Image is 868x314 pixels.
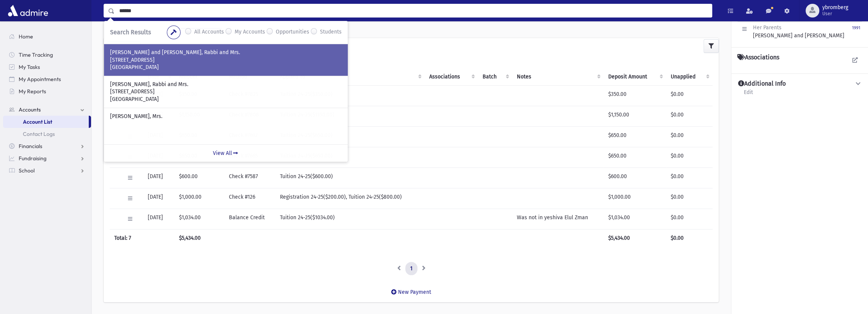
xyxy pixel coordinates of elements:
td: $0.00 [666,188,713,209]
a: Account List [3,116,89,128]
span: ybromberg [822,5,848,11]
td: Registration 24-25($200.00), Tuition 24-25($800.00) [275,188,425,209]
p: [GEOGRAPHIC_DATA] [110,96,342,103]
td: [DATE] [143,167,174,188]
td: $0.00 [666,209,713,229]
td: $0.00 [666,167,713,188]
span: My Reports [19,88,46,95]
th: Notes: activate to sort column ascending [512,68,604,86]
th: Deposit Amount: activate to sort column ascending [604,68,666,86]
h4: Associations [737,54,779,61]
td: $0.00 [666,126,713,147]
th: Associations: activate to sort column ascending [425,68,478,86]
td: $1,034.00 [604,209,666,229]
span: Account List [23,118,52,125]
td: $350.00 [604,85,666,106]
td: Check #7587 [224,167,275,188]
th: Applied To: activate to sort column ascending [275,68,425,86]
div: [PERSON_NAME] and [PERSON_NAME] [753,24,844,40]
a: Financials [3,140,91,152]
a: My Tasks [3,61,91,73]
th: Unapplied: activate to sort column ascending [666,68,713,86]
span: User [822,11,848,17]
span: Financials [19,143,42,150]
th: $5,434.00 [604,229,666,247]
a: 1 [405,262,417,276]
span: My Appointments [19,76,61,83]
span: Time Tracking [19,51,53,58]
a: Edit [743,88,753,102]
span: Home [19,33,33,40]
td: Was not in yeshiva Elul Zman [512,209,604,229]
span: Her Parents [753,24,782,31]
td: $650.00 [604,126,666,147]
small: 1991 [852,26,860,30]
span: Accounts [19,106,41,113]
img: AdmirePro [6,3,50,18]
div: Showing 1 to 7 of 7 entries [110,60,713,68]
td: $0.00 [666,147,713,167]
span: Fundraising [19,155,46,162]
a: Accounts [3,104,91,116]
th: $0.00 [666,229,713,247]
td: Balance Credit [224,209,275,229]
p: [PERSON_NAME], Rabbi and Mrs. [110,81,342,88]
label: My Accounts [235,28,265,37]
a: School [3,164,91,177]
td: [DATE] [143,188,174,209]
td: Tuition 24-25($650.00) [275,126,425,147]
span: My Tasks [19,64,40,70]
td: $0.00 [666,106,713,126]
span: School [19,167,35,174]
a: Contact Logs [3,128,91,140]
span: Contact Logs [23,131,55,137]
label: All Accounts [194,28,224,37]
label: Students [320,28,342,37]
span: Search Results [110,29,151,36]
td: $1,034.00 [174,209,214,229]
td: $600.00 [174,167,214,188]
a: Home [3,30,91,43]
p: [PERSON_NAME] and [PERSON_NAME], Rabbi and Mrs. [110,49,342,56]
a: Fundraising [3,152,91,164]
td: $600.00 [604,167,666,188]
td: $1,000.00 [174,188,214,209]
a: View All [104,144,348,162]
td: [DATE] [143,209,174,229]
a: Time Tracking [3,49,91,61]
a: 1991 [852,24,860,40]
input: Search [115,4,712,18]
td: Tuition 24-25($350.00) [275,85,425,106]
td: Tuition 24-25($1034.00) [275,209,425,229]
td: $0.00 [666,85,713,106]
th: $5,434.00 [174,229,214,247]
td: Tuition 24-25($600.00) [275,167,425,188]
h4: Additional Info [738,80,786,88]
a: My Appointments [3,73,91,85]
td: Check #126 [224,188,275,209]
p: [STREET_ADDRESS] [110,56,342,64]
td: $650.00 [604,147,666,167]
a: My Reports [3,85,91,97]
p: [GEOGRAPHIC_DATA] [110,64,342,71]
td: $1,000.00 [604,188,666,209]
td: Tuition 24-25($650.00) [275,147,425,167]
button: Additional Info [737,80,862,88]
th: Batch: activate to sort column ascending [478,68,512,86]
a: New Payment [385,283,437,301]
label: Opportunities [276,28,309,37]
td: $1,150.00 [604,106,666,126]
p: [PERSON_NAME], Mrs. [110,113,342,120]
th: Total: 7 [110,229,174,247]
p: [STREET_ADDRESS] [110,88,342,96]
td: Tuition 24-25($1150.00) [275,106,425,126]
